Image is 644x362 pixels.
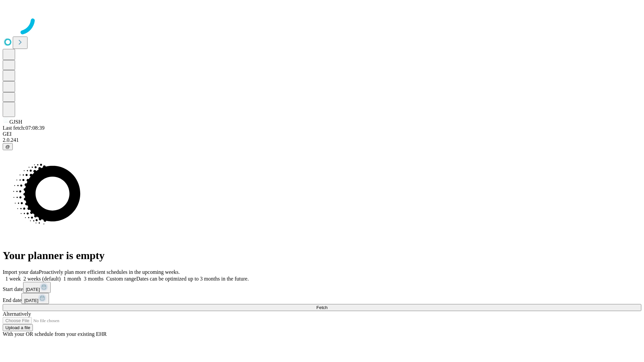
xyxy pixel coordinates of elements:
[21,293,49,304] button: [DATE]
[3,311,31,317] span: Alternatively
[39,269,180,275] span: Proactively plan more efficient schedules in the upcoming weeks.
[3,131,641,137] div: GEI
[3,137,641,143] div: 2.0.241
[3,143,13,150] button: @
[5,144,10,149] span: @
[3,304,641,311] button: Fetch
[3,331,107,337] span: With your OR schedule from your existing EHR
[9,119,22,125] span: GJSH
[3,282,641,293] div: Start date
[84,276,104,282] span: 3 months
[316,305,327,310] span: Fetch
[3,249,641,262] h1: Your planner is empty
[3,293,641,304] div: End date
[5,276,21,282] span: 1 week
[136,276,249,282] span: Dates can be optimized up to 3 months in the future.
[24,298,38,303] span: [DATE]
[3,125,45,131] span: Last fetch: 07:08:39
[106,276,136,282] span: Custom range
[63,276,81,282] span: 1 month
[26,287,40,292] span: [DATE]
[23,276,61,282] span: 2 weeks (default)
[23,282,51,293] button: [DATE]
[3,269,39,275] span: Import your data
[3,324,33,331] button: Upload a file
